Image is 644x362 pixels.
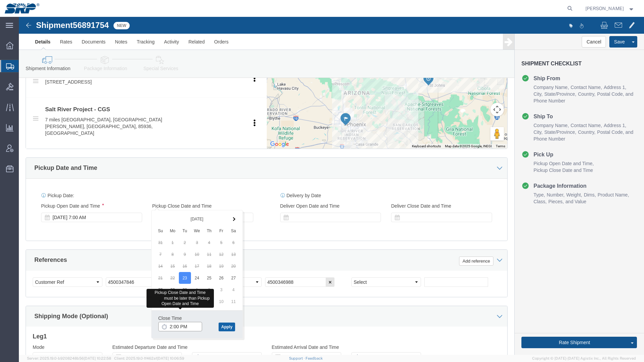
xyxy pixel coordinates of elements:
[585,5,624,12] span: Ed Simmons
[114,356,184,360] span: Client: 2025.19.0-1f462a1
[19,17,644,355] iframe: FS Legacy Container
[585,4,635,12] button: [PERSON_NAME]
[532,356,636,361] span: Copyright © [DATE]-[DATE] Agistix Inc., All Rights Reserved
[84,356,111,360] span: [DATE] 10:22:58
[157,356,184,360] span: [DATE] 10:06:59
[27,356,111,360] span: Server: 2025.19.0-b9208248b56
[305,356,323,360] a: Feedback
[5,3,39,13] img: logo
[289,356,306,360] a: Support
